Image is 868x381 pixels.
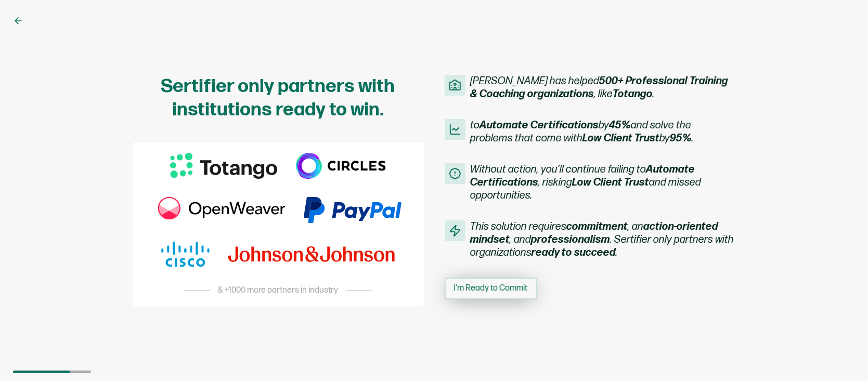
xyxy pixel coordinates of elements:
[583,132,660,144] b: Low Client Trust
[670,132,692,144] b: 95%
[445,278,537,299] button: I'm Ready to Commit
[218,285,339,296] span: & +1000 more partners in industry
[471,220,736,259] span: This solution requires , an , and . Sertifier only partners with organizations .
[471,75,736,101] span: [PERSON_NAME] has helped , like .
[154,197,286,223] img: openweaver-logo.svg
[573,176,650,189] b: Low Client Trust
[532,246,616,259] b: ready to succeed
[610,119,631,132] b: 45%
[454,284,528,293] span: I'm Ready to Commit
[816,331,868,381] iframe: Chat Widget
[480,119,599,132] b: Automate Certifications
[296,153,386,179] img: circles-logo.svg
[567,220,628,233] b: commitment
[471,119,736,145] span: to by and solve the problems that come with by .
[133,75,424,122] h1: Sertifier only partners with institutions ready to win.
[471,163,736,202] span: Without action, you’ll continue failing to , risking and missed opportunities.
[471,75,729,100] b: 500+ Professional Training & Coaching organizations
[471,163,695,189] b: Automate Certifications
[161,241,210,267] img: cisco-logo.svg
[613,88,653,100] b: Totango
[471,220,719,246] b: action-oriented mindset
[304,197,402,223] img: paypal-logo.svg
[532,233,611,246] b: professionalism
[170,153,278,179] img: totango-logo.svg
[228,246,395,262] img: jj-logo.svg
